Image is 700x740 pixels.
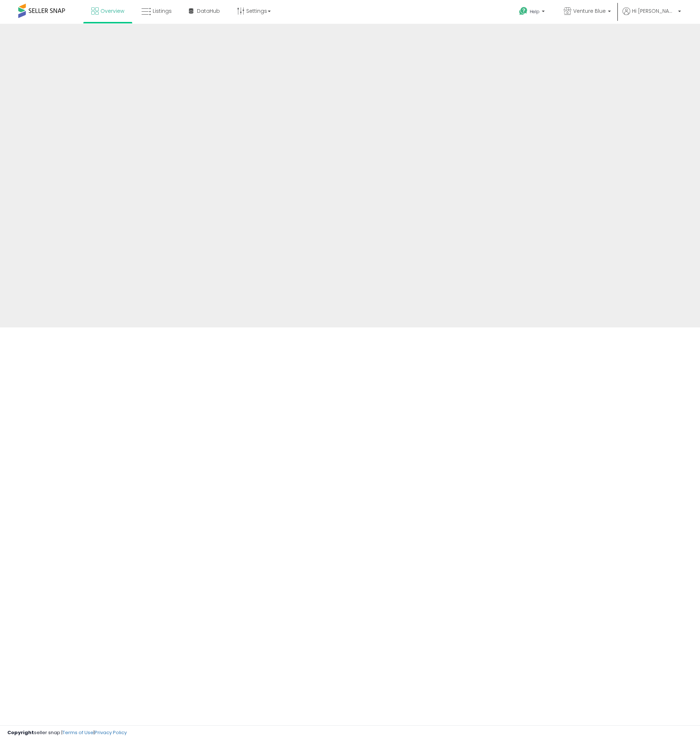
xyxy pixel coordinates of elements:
a: Help [513,1,552,24]
a: Hi [PERSON_NAME] [623,7,681,24]
span: Help [530,8,540,15]
span: Venture Blue [573,7,606,15]
span: Hi [PERSON_NAME] [632,7,676,15]
span: DataHub [197,7,220,15]
i: Get Help [519,7,528,16]
span: Listings [153,7,172,15]
span: Overview [100,7,124,15]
